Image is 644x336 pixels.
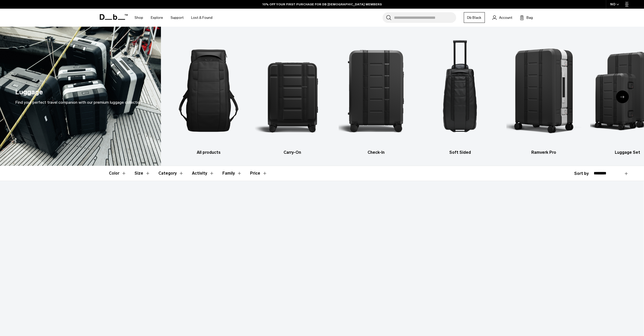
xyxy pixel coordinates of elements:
[151,9,163,27] a: Explore
[422,34,497,156] a: Db Soft Sided
[131,9,216,27] nav: Main Navigation
[255,34,330,156] a: Db Carry-On
[499,15,512,20] span: Account
[171,149,246,156] h3: All products
[255,34,330,147] img: Db
[15,100,143,105] span: Find your perfect travel companion with our premium luggage collection.
[192,166,214,181] button: Toggle Filter
[520,14,533,21] button: Bag
[262,2,382,7] a: 10% OFF YOUR FIRST PURCHASE FOR DB [DEMOGRAPHIC_DATA] MEMBERS
[109,166,126,181] button: Toggle Filter
[135,166,150,181] button: Toggle Filter
[526,15,533,20] span: Bag
[339,149,414,156] h3: Check-In
[464,12,485,23] a: Db Black
[255,34,330,156] li: 2 / 6
[339,34,414,156] a: Db Check-In
[171,34,246,156] a: Db All products
[135,9,143,27] a: Shop
[422,34,497,156] li: 4 / 6
[171,34,246,147] img: Db
[422,34,497,147] img: Db
[191,9,212,27] a: Lost & Found
[255,149,330,156] h3: Carry-On
[222,166,242,181] button: Toggle Filter
[506,34,581,147] img: Db
[506,149,581,156] h3: Ramverk Pro
[616,90,629,103] div: Next slide
[158,166,184,181] button: Toggle Filter
[506,34,581,156] a: Db Ramverk Pro
[171,9,184,27] a: Support
[171,34,246,156] li: 1 / 6
[492,14,512,21] a: Account
[339,34,414,156] li: 3 / 6
[506,34,581,156] li: 5 / 6
[250,166,267,181] button: Toggle Price
[15,87,43,97] h1: Luggage
[339,34,414,147] img: Db
[422,149,497,156] h3: Soft Sided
